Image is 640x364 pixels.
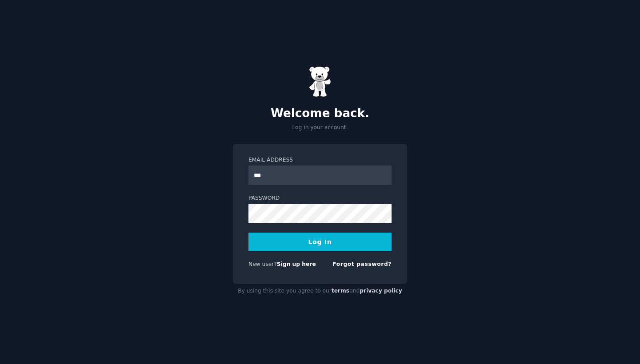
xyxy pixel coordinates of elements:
[332,288,349,294] a: terms
[277,261,316,267] a: Sign up here
[233,107,407,121] h2: Welcome back.
[309,66,331,97] img: Gummy Bear
[248,194,392,202] label: Password
[248,261,277,267] span: New user?
[233,124,407,132] p: Log in your account.
[248,156,392,164] label: Email Address
[248,233,392,251] button: Log In
[332,261,392,267] a: Forgot password?
[233,284,407,298] div: By using this site you agree to our and
[360,288,402,294] a: privacy policy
